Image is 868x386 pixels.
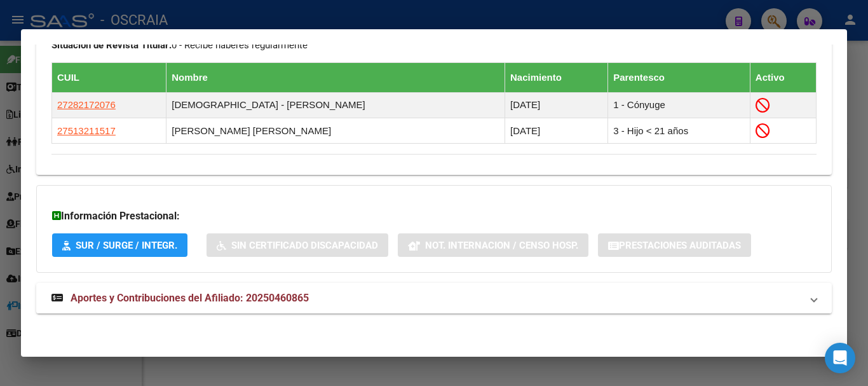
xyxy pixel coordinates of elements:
[57,125,116,136] span: 27513211517
[36,283,832,314] mat-expansion-panel-header: Aportes y Contribuciones del Afiliado: 20250460865
[598,233,751,257] button: Prestaciones Auditadas
[505,92,607,118] td: [DATE]
[231,240,378,251] span: Sin Certificado Discapacidad
[166,118,505,144] td: [PERSON_NAME] [PERSON_NAME]
[166,62,505,92] th: Nombre
[825,343,855,373] div: Open Intercom Messenger
[608,92,750,118] td: 1 - Cónyuge
[57,99,116,110] span: 27282172076
[505,62,607,92] th: Nacimiento
[51,39,172,51] strong: Situacion de Revista Titular:
[619,240,741,251] span: Prestaciones Auditadas
[425,240,578,251] span: Not. Internacion / Censo Hosp.
[52,62,166,92] th: CUIL
[71,292,309,304] span: Aportes y Contribuciones del Afiliado: 20250460865
[505,118,607,144] td: [DATE]
[52,209,816,224] h3: Información Prestacional:
[608,62,750,92] th: Parentesco
[207,233,388,257] button: Sin Certificado Discapacidad
[608,118,750,144] td: 3 - Hijo < 21 años
[398,233,588,257] button: Not. Internacion / Censo Hosp.
[76,240,177,251] span: SUR / SURGE / INTEGR.
[51,39,308,51] span: 0 - Recibe haberes regularmente
[750,62,816,92] th: Activo
[52,233,187,257] button: SUR / SURGE / INTEGR.
[166,92,505,118] td: [DEMOGRAPHIC_DATA] - [PERSON_NAME]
